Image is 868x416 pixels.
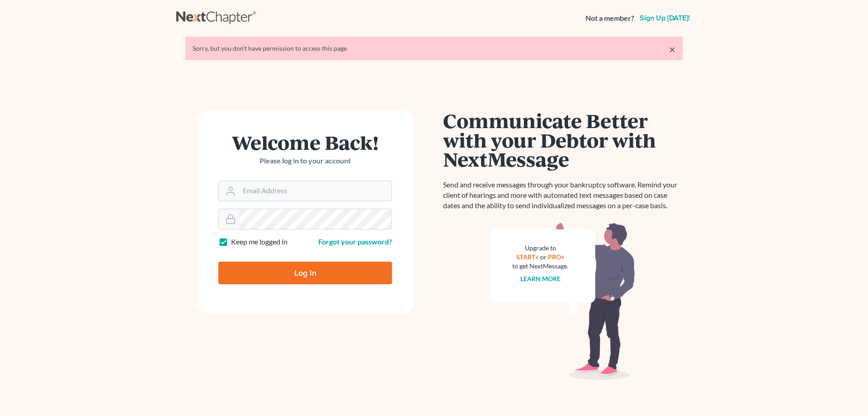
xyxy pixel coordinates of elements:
a: PRO+ [548,253,565,261]
a: × [669,44,675,55]
span: or [540,253,547,261]
img: nextmessage_bg-59042aed3d76b12b5cd301f8e5b87938c9018125f34e5fa2b7a6b67550977c72.svg [491,222,635,380]
strong: Not a member? [585,13,634,24]
h1: Welcome Back! [218,133,392,152]
div: to get NextMessage. [512,262,568,271]
div: Upgrade to [512,244,568,253]
h1: Communicate Better with your Debtor with NextMessage [443,111,683,169]
p: Send and receive messages through your bankruptcy software. Remind your client of hearings and mo... [443,180,683,211]
a: Sign up [DATE]! [638,14,692,22]
a: Learn more [520,275,561,282]
div: Sorry, but you don't have permission to access this page [193,44,675,53]
a: START+ [516,253,539,261]
a: Forgot your password? [318,237,392,246]
label: Keep me logged in [231,237,288,247]
input: Log In [218,262,392,284]
p: Please log in to your account [218,156,392,166]
input: Email Address [239,181,392,201]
